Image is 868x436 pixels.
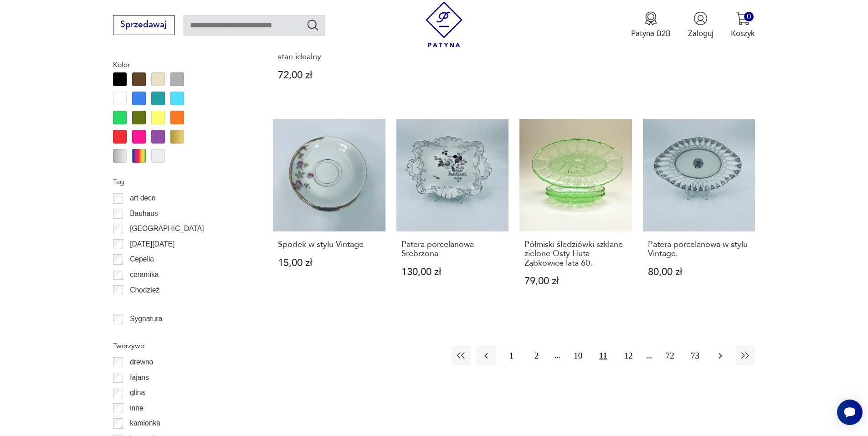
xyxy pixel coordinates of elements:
[568,346,588,365] button: 10
[130,402,143,414] p: inne
[524,277,627,286] p: 79,00 zł
[688,11,714,39] button: Zaloguj
[502,346,521,365] button: 1
[648,267,750,277] p: 80,00 zł
[644,11,658,26] img: Ikona medalu
[130,238,175,250] p: [DATE][DATE]
[130,253,154,265] p: Cepelia
[278,6,380,62] h3: 2 brązowo-beżowe głębokie talerze (22 cm) z ceramiki lub kamionki Gerzit [GEOGRAPHIC_DATA] - stan...
[631,11,671,39] a: Ikona medaluPatyna B2B
[130,313,162,325] p: Sygnatura
[401,267,504,277] p: 130,00 zł
[130,208,158,220] p: Bauhaus
[519,119,632,308] a: Półmiski śledziówki szklane zielone Osty Huta Ząbkowice lata 60.Półmiski śledziówki szklane zielo...
[736,11,750,26] img: Ikona koszyka
[527,346,546,365] button: 2
[113,176,247,188] p: Tag
[631,11,671,39] button: Patyna B2B
[401,240,504,259] h3: Patera porcelanowa Srebrzona
[731,11,755,39] button: 0Koszyk
[660,346,680,365] button: 72
[130,417,160,429] p: kamionka
[130,356,153,368] p: drewno
[631,28,671,39] p: Patyna B2B
[113,340,247,352] p: Tworzywo
[278,258,380,268] p: 15,00 zł
[278,240,380,249] h3: Spodek w stylu Vintage
[688,28,714,39] p: Zaloguj
[278,71,380,80] p: 72,00 zł
[396,119,509,308] a: Patera porcelanowa SrebrzonaPatera porcelanowa Srebrzona130,00 zł
[837,400,863,425] iframe: Smartsupp widget button
[731,28,755,39] p: Koszyk
[744,12,754,21] div: 0
[130,223,204,235] p: [GEOGRAPHIC_DATA]
[273,119,385,308] a: Spodek w stylu VintageSpodek w stylu Vintage15,00 zł
[130,387,145,399] p: glina
[130,269,159,281] p: ceramika
[130,284,159,296] p: Chodzież
[130,192,155,204] p: art deco
[130,299,157,311] p: Ćmielów
[306,18,319,31] button: Szukaj
[524,240,627,268] h3: Półmiski śledziówki szklane zielone Osty Huta Ząbkowice lata 60.
[421,1,467,47] img: Patyna - sklep z meblami i dekoracjami vintage
[113,15,175,35] button: Sprzedawaj
[113,22,175,29] a: Sprzedawaj
[693,11,708,26] img: Ikonka użytkownika
[593,346,613,365] button: 11
[643,119,755,308] a: Patera porcelanowa w stylu Vintage.Patera porcelanowa w stylu Vintage.80,00 zł
[130,372,149,384] p: fajans
[113,59,247,71] p: Kolor
[685,346,705,365] button: 73
[648,240,750,259] h3: Patera porcelanowa w stylu Vintage.
[618,346,638,365] button: 12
